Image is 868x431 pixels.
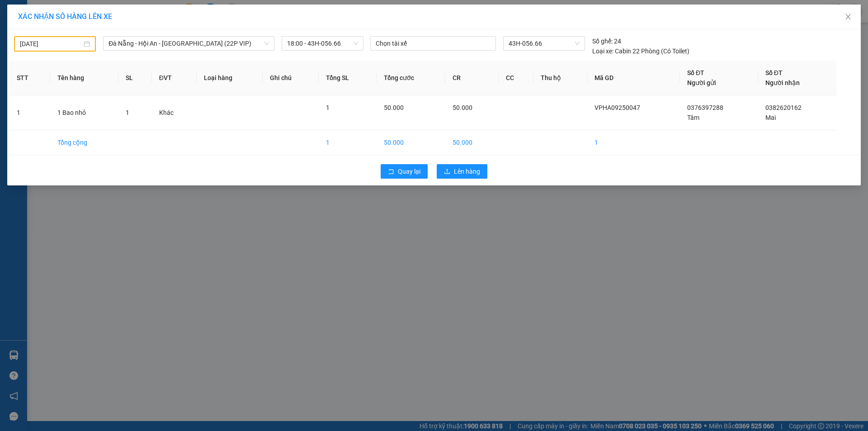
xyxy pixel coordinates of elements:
span: Mai [765,114,776,121]
span: 1 [126,109,129,116]
td: Tổng cộng [50,130,118,155]
th: Loại hàng [197,61,263,95]
span: rollback [388,168,394,175]
span: Đà Nẵng - Hội An - Sài Gòn (22P VIP) [108,37,269,50]
span: 1 [326,104,330,111]
div: Cabin 22 Phòng (Có Toilet) [592,46,689,56]
span: 0382620162 [765,104,802,111]
button: Close [835,5,861,30]
input: 12/09/2025 [20,39,82,49]
span: XÁC NHẬN SỐ HÀNG LÊN XE [18,12,112,21]
button: rollbackQuay lại [381,164,428,179]
td: 1 Bao nhỏ [50,95,118,130]
td: 1 [587,130,680,155]
th: Ghi chú [263,61,318,95]
td: 1 [319,130,377,155]
span: 18:00 - 43H-056.66 [287,37,358,50]
span: Lên hàng [454,166,480,176]
th: Tổng cước [377,61,446,95]
span: close [844,13,852,20]
span: down [264,41,269,46]
span: Quay lại [398,166,420,176]
th: Thu hộ [533,61,587,95]
span: 50.000 [453,104,472,111]
td: 50.000 [445,130,498,155]
th: CC [499,61,533,95]
span: Số ĐT [765,69,783,76]
th: SL [118,61,152,95]
td: 1 [9,95,50,130]
th: Tên hàng [50,61,118,95]
span: Số ĐT [687,69,704,76]
span: 0376397288 [687,104,723,111]
span: 43H-056.66 [509,37,579,50]
td: Khác [152,95,197,130]
span: Loại xe: [592,46,613,56]
span: Số ghế: [592,36,613,46]
th: STT [9,61,50,95]
th: Mã GD [587,61,680,95]
span: upload [444,168,450,175]
span: Người nhận [765,79,800,86]
button: uploadLên hàng [437,164,487,179]
th: ĐVT [152,61,197,95]
td: 50.000 [377,130,446,155]
th: CR [445,61,498,95]
th: Tổng SL [319,61,377,95]
span: 50.000 [384,104,404,111]
div: 24 [592,36,621,46]
span: Người gửi [687,79,716,86]
span: Tâm [687,114,699,121]
span: VPHA09250047 [594,104,640,111]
